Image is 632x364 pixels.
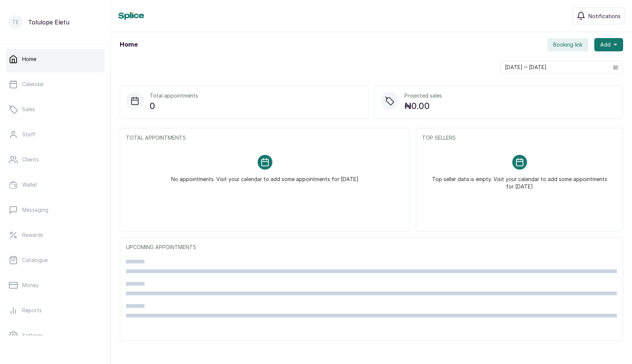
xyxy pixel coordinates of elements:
[553,41,582,48] span: Booking link
[6,300,105,321] a: Reports
[22,81,44,88] p: Calendar
[6,149,105,170] a: Clients
[6,325,105,346] a: Settings
[422,134,617,142] p: TOP SELLERS
[120,40,137,49] h1: Home
[150,99,198,113] p: 0
[28,18,69,27] p: Tolulope Eletu
[594,38,623,51] button: Add
[22,332,43,339] p: Settings
[572,7,625,24] button: Notifications
[22,106,35,113] p: Sales
[6,275,105,296] a: Money
[6,74,105,95] a: Calendar
[126,134,404,142] p: TOTAL APPOINTMENTS
[600,41,611,48] span: Add
[6,99,105,120] a: Sales
[22,131,35,138] p: Staff
[588,12,621,20] span: Notifications
[12,18,19,26] p: TE
[22,206,48,214] p: Messaging
[547,38,588,51] button: Booking link
[6,174,105,195] a: Wallet
[150,92,198,99] p: Total appointments
[6,250,105,271] a: Catalogue
[501,61,609,74] input: Select date
[22,55,36,63] p: Home
[22,156,39,163] p: Clients
[171,170,359,183] p: No appointments. Visit your calendar to add some appointments for [DATE]
[22,181,37,188] p: Wallet
[404,99,442,113] p: ₦0.00
[22,307,42,314] p: Reports
[6,200,105,220] a: Messaging
[6,49,105,69] a: Home
[6,225,105,245] a: Rewards
[404,92,442,99] p: Projected sales
[126,244,617,251] p: UPCOMING APPOINTMENTS
[6,124,105,145] a: Staff
[431,170,608,190] p: Top seller data is empty. Visit your calendar to add some appointments for [DATE]
[22,282,39,289] p: Money
[22,231,43,239] p: Rewards
[22,256,48,264] p: Catalogue
[613,65,618,70] svg: calendar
